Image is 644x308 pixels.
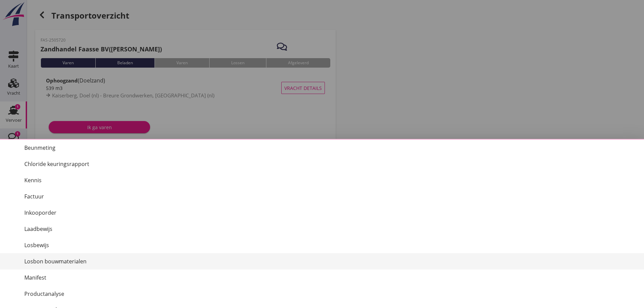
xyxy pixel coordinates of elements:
font: Manifest [24,274,46,281]
font: Beunmeting [24,144,55,151]
font: Laadbewijs [24,225,52,233]
font: Losbewijs [24,241,49,249]
font: Inkooporder [24,209,56,216]
font: Chloride keuringsrapport [24,160,89,168]
font: Losbon bouwmaterialen [24,258,87,265]
font: Factuur [24,193,44,200]
font: Productanalyse [24,290,64,298]
font: Kennis [24,176,42,184]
